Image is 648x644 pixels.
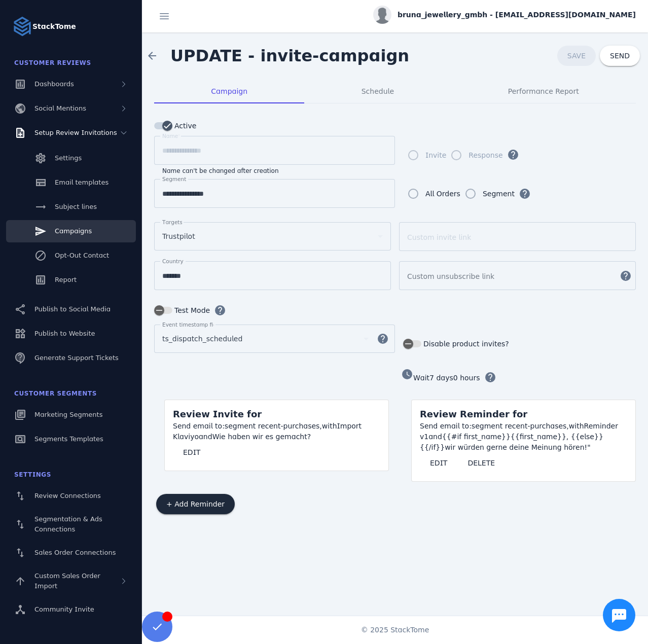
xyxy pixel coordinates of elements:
a: Opt-Out Contact [6,244,136,267]
span: DELETE [467,459,495,467]
img: Logo image [12,16,32,37]
span: UPDATE - invite-campaign [170,46,409,65]
input: Country [162,270,383,282]
span: Setup Review Invitations [34,129,117,136]
a: Email templates [6,171,136,194]
a: Publish to Website [6,323,136,345]
a: Marketing Segments [6,404,136,426]
span: Report [55,276,77,283]
a: Segments Templates [6,428,136,450]
span: Schedule [362,88,394,95]
span: and [199,433,212,441]
span: Segmentation & Ads Connections [34,515,102,533]
label: Response [466,149,502,161]
span: Subject lines [55,203,97,210]
span: with [322,422,337,430]
div: segment recent-purchases, Reminder v1 {{#if first_name}}{{first_name}}, {{else}}{{/if}}wir würden... [420,421,627,453]
button: EDIT [420,453,457,473]
a: Generate Support Tickets [6,347,136,369]
mat-label: Custom invite link [407,233,471,241]
span: Review Connections [34,492,101,499]
span: SEND [610,52,630,59]
mat-label: Targets [162,219,183,225]
a: Settings [6,147,136,169]
mat-label: Event timestamp field [162,321,221,328]
span: © 2025 StackTome [361,625,429,635]
button: EDIT [173,442,210,462]
span: EDIT [430,459,447,467]
span: Publish to Social Media [34,305,111,313]
span: 0 hours [453,374,480,382]
strong: StackTome [32,21,76,32]
span: Campaign [211,88,247,95]
a: Publish to Social Media [6,298,136,320]
span: Customer Segments [14,390,97,397]
span: bruna_jewellery_gmbh - [EMAIL_ADDRESS][DOMAIN_NAME] [398,10,636,20]
span: Customer Reviews [14,59,91,66]
mat-icon: help [371,333,395,345]
mat-hint: Name can't be changed after creation [162,165,279,175]
a: Report [6,269,136,291]
span: Send email to: [420,422,472,430]
span: Campaigns [55,227,92,235]
span: with [569,422,584,430]
mat-label: Name [162,133,178,139]
mat-icon: watch_later [401,368,413,380]
a: Review Connections [6,485,136,507]
span: Sales Order Connections [34,549,116,556]
a: Campaigns [6,220,136,242]
img: profile.jpg [373,6,391,24]
span: Review Invite for [173,409,262,419]
button: bruna_jewellery_gmbh - [EMAIL_ADDRESS][DOMAIN_NAME] [373,6,636,24]
div: segment recent-purchases, Import Klaviyo Wie haben wir es gemacht? [173,421,380,442]
span: Dashboards [34,80,74,88]
span: ts_dispatch_scheduled [162,333,242,345]
mat-label: Country [162,258,184,264]
span: Segments Templates [34,435,103,443]
span: Wait [413,374,429,382]
label: Disable product invites? [421,338,509,350]
span: Performance Report [508,88,579,95]
span: Opt-Out Contact [55,252,109,259]
label: Invite [423,149,446,161]
label: Segment [481,188,515,200]
span: 7 days [429,374,453,382]
span: Generate Support Tickets [34,354,119,362]
span: Community Invite [34,605,94,613]
span: Social Mentions [34,104,86,112]
button: SEND [600,46,640,66]
a: Community Invite [6,598,136,621]
span: Review Reminder for [420,409,527,419]
span: EDIT [183,449,200,456]
span: Publish to Website [34,330,95,337]
a: Segmentation & Ads Connections [6,509,136,540]
span: Send email to: [173,422,225,430]
label: Test Mode [172,304,210,316]
span: + Add Reminder [166,500,225,508]
span: Email templates [55,178,109,186]
input: Segment [162,188,387,200]
span: Settings [14,471,51,478]
span: Custom Sales Order Import [34,572,100,590]
span: Settings [55,154,82,162]
mat-label: Segment [162,176,186,182]
span: and [428,433,442,441]
button: + Add Reminder [156,494,235,514]
span: Marketing Segments [34,411,102,418]
mat-label: Custom unsubscribe link [407,272,494,280]
button: DELETE [457,453,505,473]
a: Sales Order Connections [6,542,136,564]
label: Active [172,120,196,132]
div: All Orders [425,188,460,200]
a: Subject lines [6,196,136,218]
span: Trustpilot [162,230,195,242]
